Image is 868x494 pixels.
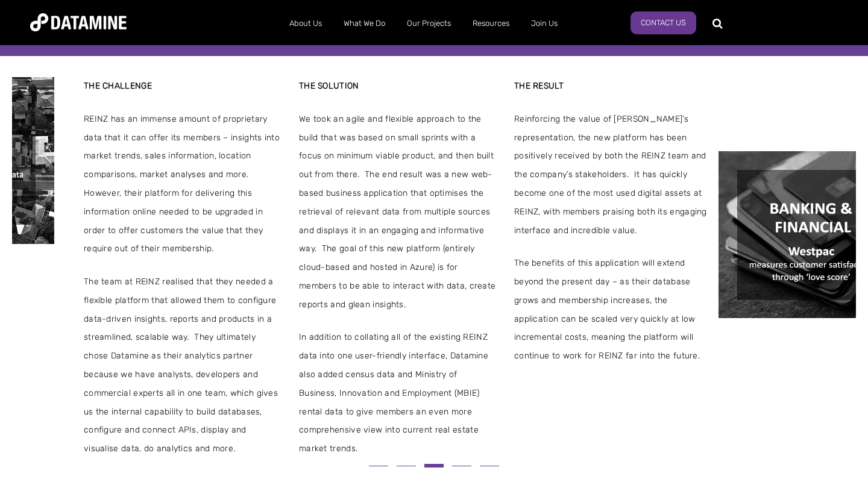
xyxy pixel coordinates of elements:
strong: THE CHALLENGE [84,81,152,91]
a: Our Projects [396,8,462,39]
span: In addition to collating all of the existing REINZ data into one user-friendly interface, Datamin... [299,328,497,458]
a: Resources [462,8,520,39]
span: REINZ has an immense amount of proprietary data that it can offer its members – insights into mar... [84,110,282,184]
strong: THE SOLUTION [299,81,359,91]
a: What We Do [333,8,396,39]
img: Datamine [30,13,127,31]
span: Reinforcing the value of [PERSON_NAME]’s representation, the new platform has been positively rec... [514,110,712,240]
a: About Us [278,8,333,39]
a: Join Us [520,8,568,39]
span: However, their platform for delivering this information online needed to be upgraded in order to ... [84,184,282,258]
span: The benefits of this application will extend beyond the present day – as their database grows and... [514,254,712,366]
strong: THE RESULT [514,81,564,91]
span: The team at REINZ realised that they needed a flexible platform that allowed them to configure da... [84,273,282,458]
span: We took an agile and flexible approach to the build that was based on small sprints with a focus ... [299,110,497,314]
a: Contact Us [631,11,696,34]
